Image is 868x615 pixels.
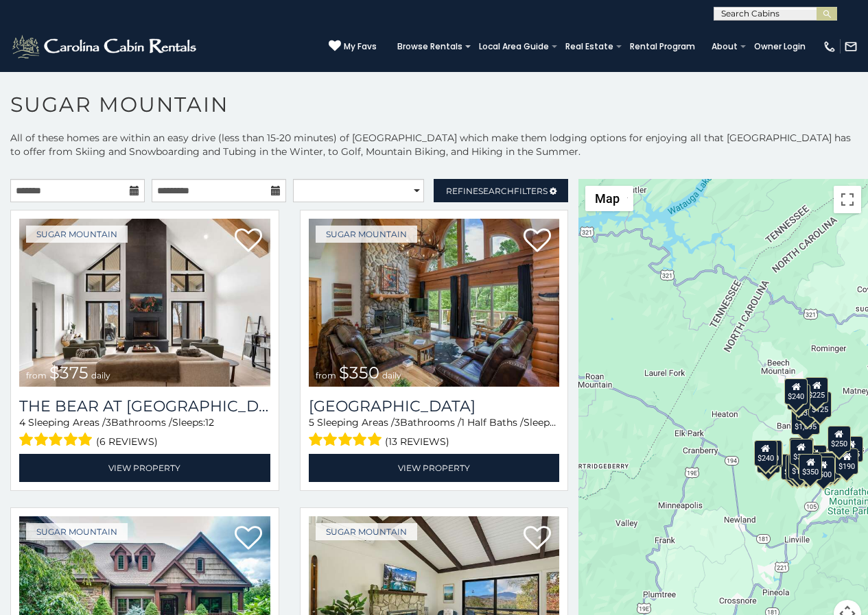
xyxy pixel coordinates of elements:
div: $200 [804,445,827,471]
a: Sugar Mountain [316,226,417,243]
span: $350 [339,363,379,383]
span: 12 [556,416,565,429]
img: phone-regular-white.png [823,40,836,53]
a: Real Estate [559,37,620,56]
span: (6 reviews) [96,433,158,450]
a: RefineSearchFilters [434,179,568,202]
div: $155 [840,436,863,462]
div: $1,095 [791,409,820,435]
a: Sugar Mountain [26,523,128,540]
span: 3 [395,416,400,429]
span: Map [595,191,620,206]
div: $500 [812,457,835,483]
span: $375 [49,363,89,383]
span: 5 [309,416,314,429]
div: Sleeping Areas / Bathrooms / Sleeps: [19,415,270,450]
div: $175 [788,453,812,479]
span: daily [91,370,110,381]
h3: The Bear At Sugar Mountain [19,397,270,415]
a: Add to favorites [235,524,262,553]
div: $225 [805,377,828,403]
img: The Bear At Sugar Mountain [19,219,270,387]
a: Add to favorites [524,227,551,256]
a: Sugar Mountain [26,226,128,243]
span: Refine Filters [446,186,548,196]
span: daily [382,370,401,381]
span: 1 Half Baths / [461,416,524,429]
a: About [705,37,744,56]
span: 3 [106,416,111,429]
h3: Grouse Moor Lodge [309,397,560,415]
a: My Favs [329,40,377,53]
img: White-1-2.png [10,33,200,60]
div: $240 [754,440,777,466]
button: Change map style [585,186,633,211]
img: Grouse Moor Lodge [309,219,560,387]
span: 12 [205,416,214,429]
a: View Property [309,454,560,482]
button: Toggle fullscreen view [834,186,861,213]
a: Grouse Moor Lodge from $350 daily [309,219,560,387]
a: Owner Login [747,37,812,56]
span: My Favs [344,40,377,53]
div: $240 [784,378,808,405]
span: Search [478,186,514,196]
div: $250 [828,426,851,452]
span: from [26,370,47,381]
a: [GEOGRAPHIC_DATA] [309,397,560,415]
img: mail-regular-white.png [844,40,858,53]
a: Add to favorites [235,227,262,256]
span: 4 [19,416,25,429]
a: The Bear At Sugar Mountain from $375 daily [19,219,270,387]
div: $300 [790,439,813,465]
a: Browse Rentals [390,37,469,56]
div: $350 [799,454,822,480]
a: The Bear At [GEOGRAPHIC_DATA] [19,397,270,415]
div: $190 [835,448,858,474]
a: View Property [19,454,270,482]
a: Rental Program [623,37,702,56]
a: Sugar Mountain [316,523,417,540]
div: Sleeping Areas / Bathrooms / Sleeps: [309,415,560,450]
div: $155 [786,455,809,481]
div: $195 [819,453,842,479]
a: Add to favorites [524,524,551,553]
div: $125 [808,391,832,418]
a: Local Area Guide [472,37,556,56]
span: from [316,370,336,381]
span: (13 reviews) [385,433,449,450]
div: $190 [789,437,812,463]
